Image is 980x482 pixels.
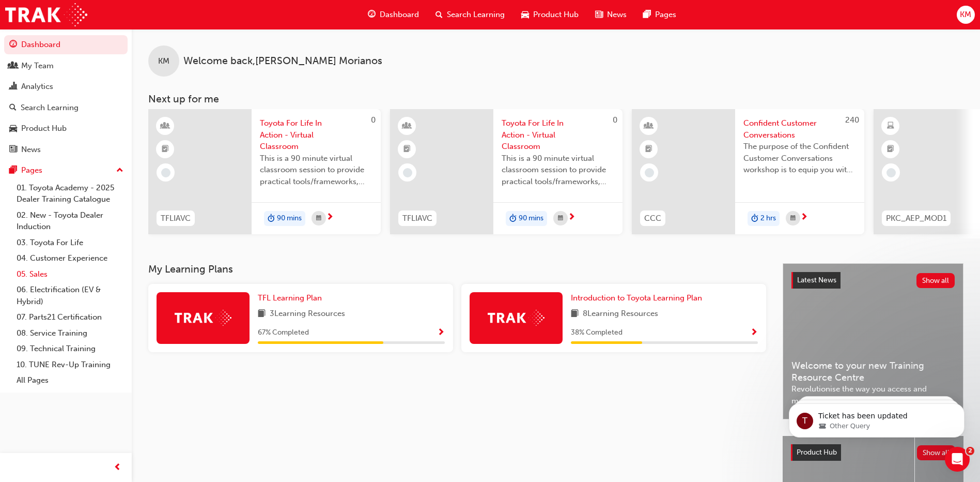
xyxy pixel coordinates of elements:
[12,282,128,309] a: 06. Electrification (EV & Hybrid)
[571,308,579,321] span: book-icon
[571,293,702,303] span: Introduction to Toyota Learning Plan
[945,447,970,472] iframe: Intercom live chat
[403,143,411,156] span: booktick-icon
[12,357,128,373] a: 10. TUNE Rev-Up Training
[437,328,445,338] span: Show Progress
[519,213,543,224] span: 90 mins
[161,213,191,224] span: TFLIAVC
[645,119,652,133] span: learningResourceType_INSTRUCTOR_LED-icon
[258,327,309,339] span: 67 % Completed
[268,212,275,225] span: duration-icon
[21,123,67,134] div: Product Hub
[9,166,17,175] span: pages-icon
[887,143,894,156] span: booktick-icon
[645,143,652,156] span: booktick-icon
[9,82,17,92] span: chart-icon
[403,119,411,133] span: learningResourceType_INSTRUCTOR_LED-icon
[158,55,169,67] span: KM
[632,109,864,234] a: 240CCCConfident Customer ConversationsThe purpose of the Confident Customer Conversations worksho...
[502,117,614,153] span: Toyota For Life In Action - Virtual Classroom
[435,8,443,21] span: search-icon
[116,164,123,177] span: up-icon
[148,109,381,234] a: 0TFLIAVCToyota For Life In Action - Virtual ClassroomThis is a 90 minute virtual classroom sessio...
[513,4,587,25] a: car-iconProduct Hub
[9,103,17,113] span: search-icon
[316,212,321,225] span: calendar-icon
[132,93,980,105] h3: Next up for me
[9,40,17,50] span: guage-icon
[4,161,128,180] button: Pages
[258,293,322,303] span: TFL Learning Plan
[12,180,128,207] a: 01. Toyota Academy - 2025 Dealer Training Catalogue
[4,35,128,54] a: Dashboard
[960,9,971,21] span: KM
[12,250,128,266] a: 04. Customer Experience
[643,8,651,21] span: pages-icon
[886,168,896,177] span: learningRecordVerb_NONE-icon
[21,81,53,93] div: Analytics
[4,33,128,161] button: DashboardMy TeamAnalyticsSearch LearningProduct HubNews
[743,141,856,176] span: The purpose of the Confident Customer Conversations workshop is to equip you with tools to commun...
[587,4,635,25] a: news-iconNews
[9,62,17,71] span: people-icon
[571,327,623,339] span: 38 % Completed
[957,6,975,24] button: KM
[5,3,87,26] img: Trak
[437,326,445,339] button: Show Progress
[260,153,372,188] span: This is a 90 minute virtual classroom session to provide practical tools/frameworks, behaviours a...
[845,115,859,125] span: 240
[595,8,603,21] span: news-icon
[9,124,17,133] span: car-icon
[783,263,963,419] a: Latest NewsShow allWelcome to your new Training Resource CentreRevolutionise the way you access a...
[558,212,563,225] span: calendar-icon
[12,372,128,388] a: All Pages
[750,326,758,339] button: Show Progress
[403,168,412,177] span: learningRecordVerb_NONE-icon
[260,117,372,153] span: Toyota For Life In Action - Virtual Classroom
[800,213,808,222] span: next-icon
[162,119,169,133] span: learningResourceType_INSTRUCTOR_LED-icon
[533,9,579,21] span: Product Hub
[380,9,419,21] span: Dashboard
[402,213,432,224] span: TFLIAVC
[12,341,128,357] a: 09. Technical Training
[751,212,758,225] span: duration-icon
[12,266,128,282] a: 05. Sales
[21,164,42,176] div: Pages
[790,212,796,225] span: calendar-icon
[887,119,894,133] span: learningResourceType_ELEARNING-icon
[750,328,758,338] span: Show Progress
[258,292,326,304] a: TFL Learning Plan
[773,382,980,454] iframe: Intercom notifications message
[12,309,128,325] a: 07. Parts21 Certification
[568,213,575,222] span: next-icon
[743,117,856,141] span: Confident Customer Conversations
[4,77,128,96] a: Analytics
[635,4,685,25] a: pages-iconPages
[791,272,955,289] a: Latest NewsShow all
[368,8,376,21] span: guage-icon
[509,212,517,225] span: duration-icon
[12,207,128,235] a: 02. New - Toyota Dealer Induction
[916,273,955,288] button: Show all
[162,143,169,156] span: booktick-icon
[645,168,654,177] span: learningRecordVerb_NONE-icon
[21,60,54,72] div: My Team
[21,144,41,156] div: News
[644,213,661,224] span: CCC
[390,109,623,234] a: 0TFLIAVCToyota For Life In Action - Virtual ClassroomThis is a 90 minute virtual classroom sessio...
[966,447,974,455] span: 2
[655,9,676,21] span: Pages
[114,461,121,474] span: prev-icon
[521,8,529,21] span: car-icon
[12,325,128,341] a: 08. Service Training
[360,4,427,25] a: guage-iconDashboard
[760,213,776,224] span: 2 hrs
[371,115,376,125] span: 0
[326,213,334,222] span: next-icon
